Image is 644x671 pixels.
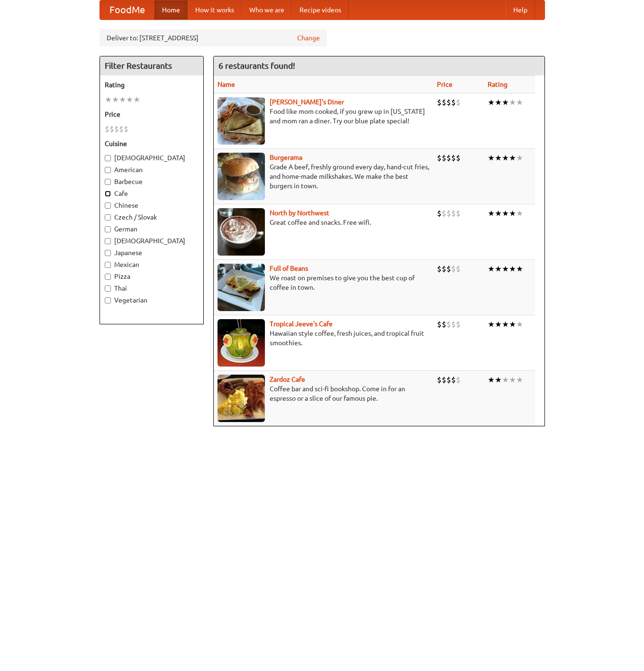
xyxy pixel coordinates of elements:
[509,153,516,163] li: ★
[218,61,295,70] ng-pluralize: 6 restaurants found!
[495,375,502,385] li: ★
[100,0,154,19] a: FoodMe
[270,376,305,383] a: Zardoz Cafe
[446,319,451,330] li: $
[270,320,333,328] a: Tropical Jeeve's Cafe
[437,319,442,330] li: $
[105,153,199,163] label: [DEMOGRAPHIC_DATA]
[437,81,453,88] a: Price
[100,29,327,46] div: Deliver to: [STREET_ADDRESS]
[442,208,446,219] li: $
[105,224,199,234] label: German
[456,208,461,219] li: $
[105,295,199,305] label: Vegetarian
[502,153,509,163] li: ★
[437,153,442,163] li: $
[105,262,111,268] input: Mexican
[270,98,344,106] a: [PERSON_NAME]'s Diner
[270,265,308,272] a: Full of Beans
[516,319,523,330] li: ★
[451,153,456,163] li: $
[488,319,495,330] li: ★
[442,375,446,385] li: $
[105,167,111,173] input: American
[442,153,446,163] li: $
[105,189,199,198] label: Cafe
[451,97,456,108] li: $
[495,97,502,108] li: ★
[218,162,429,191] p: Grade A beef, freshly ground every day, hand-cut fries, and home-made milkshakes. We make the bes...
[456,319,461,330] li: $
[218,153,265,200] img: burgerama.jpg
[105,165,199,175] label: American
[442,319,446,330] li: $
[270,209,329,217] a: North by Northwest
[516,153,523,163] li: ★
[292,0,349,19] a: Recipe videos
[119,124,124,134] li: $
[446,264,451,274] li: $
[218,218,429,227] p: Great coffee and snacks. Free wifi.
[105,94,112,105] li: ★
[509,375,516,385] li: ★
[509,97,516,108] li: ★
[126,94,133,105] li: ★
[446,208,451,219] li: $
[119,94,126,105] li: ★
[133,94,140,105] li: ★
[488,208,495,219] li: ★
[218,107,429,126] p: Food like mom cooked, if you grew up in [US_STATE] and mom ran a diner. Try our blue plate special!
[502,319,509,330] li: ★
[105,260,199,269] label: Mexican
[437,97,442,108] li: $
[218,319,265,367] img: jeeves.jpg
[105,214,111,221] input: Czech / Slovak
[451,375,456,385] li: $
[105,250,111,256] input: Japanese
[495,264,502,274] li: ★
[242,0,292,19] a: Who we are
[218,384,429,403] p: Coffee bar and sci-fi bookshop. Come in for an espresso or a slice of our famous pie.
[100,56,203,75] h4: Filter Restaurants
[105,212,199,222] label: Czech / Slovak
[516,97,523,108] li: ★
[105,191,111,197] input: Cafe
[437,375,442,385] li: $
[442,264,446,274] li: $
[442,97,446,108] li: $
[218,273,429,292] p: We roast on premises to give you the best cup of coffee in town.
[451,264,456,274] li: $
[105,272,199,281] label: Pizza
[456,264,461,274] li: $
[105,238,111,244] input: [DEMOGRAPHIC_DATA]
[495,208,502,219] li: ★
[488,97,495,108] li: ★
[502,97,509,108] li: ★
[516,208,523,219] li: ★
[105,297,111,303] input: Vegetarian
[105,124,109,134] li: $
[218,329,429,348] p: Hawaiian style coffee, fresh juices, and tropical fruit smoothies.
[109,124,114,134] li: $
[218,264,265,311] img: beans.jpg
[105,248,199,257] label: Japanese
[270,154,302,161] a: Burgerama
[105,202,111,209] input: Chinese
[516,264,523,274] li: ★
[105,139,199,148] h5: Cuisine
[506,0,535,19] a: Help
[437,208,442,219] li: $
[488,153,495,163] li: ★
[516,375,523,385] li: ★
[297,33,320,43] a: Change
[218,97,265,145] img: sallys.jpg
[188,0,242,19] a: How it works
[509,319,516,330] li: ★
[488,375,495,385] li: ★
[456,375,461,385] li: $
